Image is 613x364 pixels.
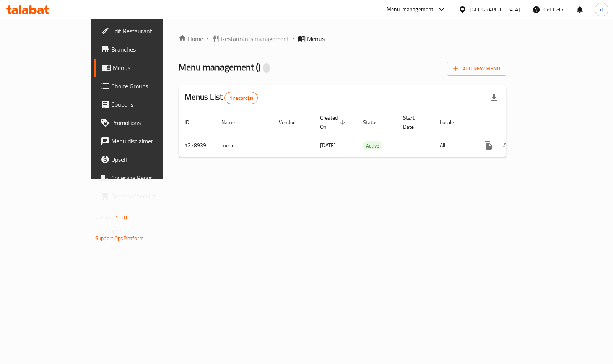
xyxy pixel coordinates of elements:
[498,136,516,155] button: Change Status
[113,63,188,72] span: Menus
[111,136,188,146] span: Menu disclaimer
[94,150,194,169] a: Upsell
[185,118,199,127] span: ID
[94,58,194,77] a: Menus
[179,134,215,157] td: 1278939
[470,5,520,14] div: [GEOGRAPHIC_DATA]
[363,141,382,150] span: Active
[94,187,194,205] a: Grocery Checklist
[94,22,194,40] a: Edit Restaurant
[94,77,194,95] a: Choice Groups
[447,62,506,76] button: Add New Menu
[185,91,258,104] h2: Menus List
[94,132,194,150] a: Menu disclaimer
[94,95,194,114] a: Coupons
[111,155,188,164] span: Upsell
[434,134,473,157] td: All
[403,113,424,132] span: Start Date
[95,213,114,223] span: Version:
[94,169,194,187] a: Coverage Report
[179,58,260,76] span: Menu management ( )
[387,5,434,14] div: Menu-management
[111,173,188,182] span: Coverage Report
[279,118,305,127] span: Vendor
[94,40,194,58] a: Branches
[485,89,503,107] div: Export file
[95,233,144,243] a: Support.OpsPlatform
[221,34,289,43] span: Restaurants management
[292,34,295,43] li: /
[440,118,464,127] span: Locale
[307,34,325,43] span: Menus
[179,34,506,43] nav: breadcrumb
[111,118,188,127] span: Promotions
[600,5,603,14] span: d
[224,92,258,104] div: Total records count
[115,213,127,223] span: 1.0.0
[215,134,273,157] td: menu
[479,136,498,155] button: more
[363,141,382,150] div: Active
[473,111,559,134] th: Actions
[111,81,188,91] span: Choice Groups
[320,113,348,132] span: Created On
[206,34,209,43] li: /
[212,34,289,43] a: Restaurants management
[111,45,188,54] span: Branches
[95,226,130,236] span: Get support on:
[111,100,188,109] span: Coupons
[111,26,188,36] span: Edit Restaurant
[225,94,257,102] span: 1 record(s)
[179,111,559,158] table: enhanced table
[397,134,434,157] td: -
[453,64,500,73] span: Add New Menu
[320,140,336,150] span: [DATE]
[363,118,388,127] span: Status
[111,192,188,201] span: Grocery Checklist
[221,118,245,127] span: Name
[94,114,194,132] a: Promotions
